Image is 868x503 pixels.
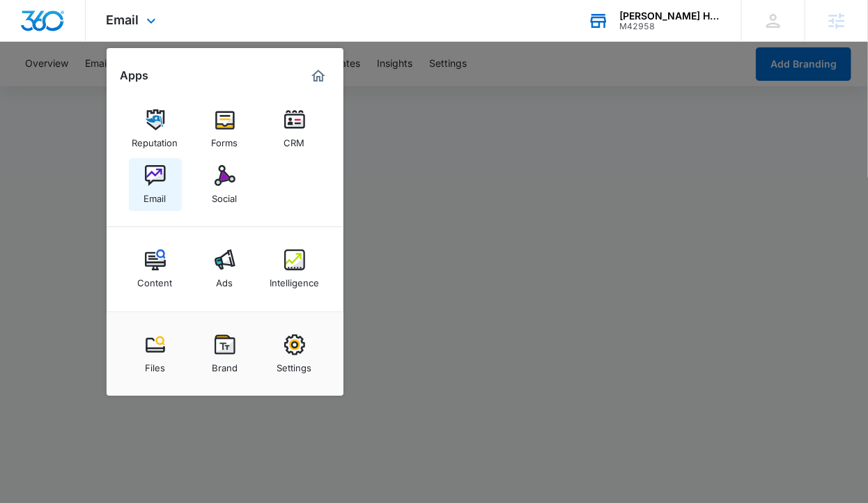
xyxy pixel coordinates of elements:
div: Brand [212,355,238,373]
div: Settings [277,355,312,373]
a: Settings [268,327,321,380]
h2: Apps [121,69,149,82]
a: Ads [199,242,251,295]
div: CRM [284,130,305,148]
div: Social [212,186,238,204]
a: Forms [199,102,251,155]
div: account name [619,10,721,22]
a: Marketing 360® Dashboard [307,65,330,87]
a: Files [129,327,182,380]
div: Ads [217,270,233,288]
a: Brand [199,327,251,380]
a: Reputation [129,102,182,155]
div: Files [145,355,165,373]
div: Content [138,270,173,288]
div: Forms [212,130,238,148]
div: Intelligence [270,270,319,288]
span: Email [107,13,139,27]
div: account id [619,22,721,31]
a: Email [129,158,182,211]
div: Reputation [132,130,178,148]
a: Social [199,158,251,211]
div: Email [144,186,166,204]
a: Content [129,242,182,295]
a: Intelligence [268,242,321,295]
a: CRM [268,102,321,155]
